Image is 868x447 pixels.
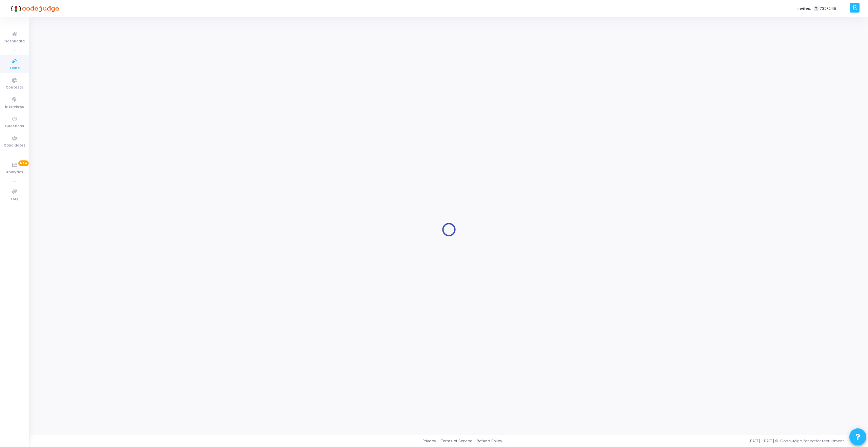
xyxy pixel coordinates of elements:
label: Invites: [797,6,811,12]
div: [DATE]-[DATE] © Codejudge, for better recruitment. [502,438,860,444]
a: Refund Policy [477,438,502,444]
span: T [814,6,818,11]
img: logo [8,2,59,15]
span: Interviews [5,104,24,110]
span: New [18,160,29,166]
a: Privacy [422,438,436,444]
span: Contests [6,85,23,91]
span: FAQ [11,196,18,202]
span: Dashboard [4,39,25,44]
a: Terms of Service [441,438,472,444]
span: Candidates [4,143,25,149]
span: 732/2418 [820,6,836,12]
span: Questions [5,123,24,129]
span: Analytics [6,170,23,175]
span: Tests [9,65,20,71]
